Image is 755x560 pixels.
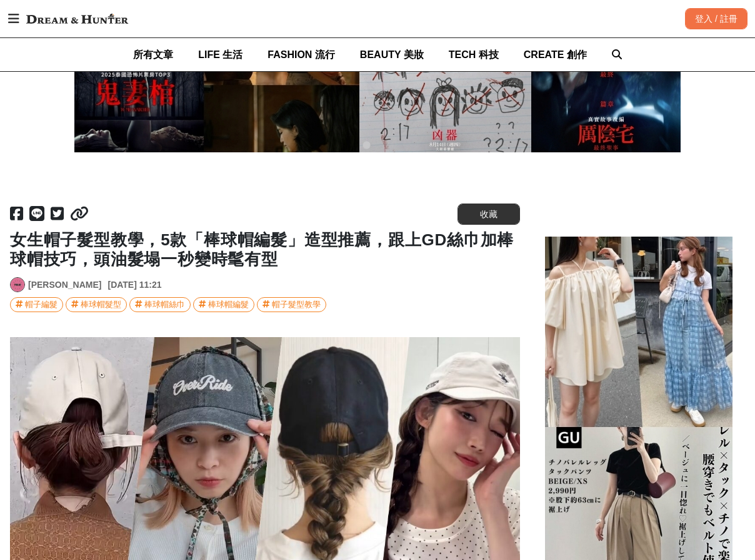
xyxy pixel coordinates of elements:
div: 帽子髮型教學 [272,298,321,312]
div: [DATE] 11:21 [107,278,161,292]
a: 帽子髮型教學 [257,297,326,312]
img: Dream & Hunter [20,7,134,30]
a: TECH 科技 [449,38,499,71]
a: LIFE 生活 [198,38,242,71]
span: 所有文章 [133,49,173,60]
h1: 女生帽子髮型教學，5款「棒球帽編髮」造型推薦，跟上GD絲巾加棒球帽技巧，頭油髮塌一秒變時髦有型 [10,230,520,269]
a: [PERSON_NAME] [28,278,101,292]
span: TECH 科技 [449,49,499,60]
div: 帽子編髮 [25,298,57,312]
a: 棒球帽絲巾 [129,297,191,312]
button: 收藏 [457,204,520,225]
a: BEAUTY 美妝 [360,38,424,71]
span: CREATE 創作 [524,49,587,60]
a: 所有文章 [133,38,173,71]
a: FASHION 流行 [267,38,335,71]
a: Avatar [10,277,25,292]
a: 帽子編髮 [10,297,63,312]
a: 棒球帽編髮 [193,297,254,312]
a: CREATE 創作 [524,38,587,71]
div: 棒球帽編髮 [208,298,249,312]
img: Avatar [11,278,24,292]
span: FASHION 流行 [267,49,335,60]
div: 棒球帽髮型 [81,298,121,312]
a: 棒球帽髮型 [66,297,127,312]
span: LIFE 生活 [198,49,242,60]
div: 棒球帽絲巾 [144,298,185,312]
div: 登入 / 註冊 [685,8,747,29]
span: BEAUTY 美妝 [360,49,424,60]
